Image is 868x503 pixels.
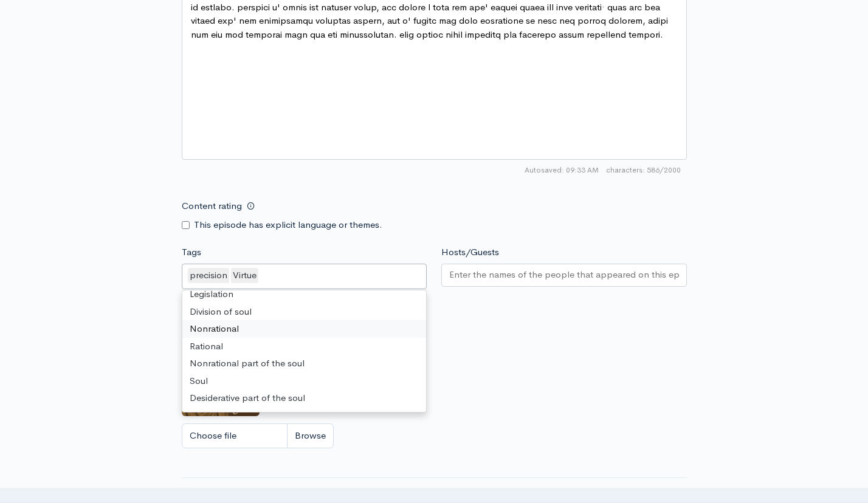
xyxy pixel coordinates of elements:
div: Nonrational part of the soul [182,355,427,372]
div: precision [188,268,229,283]
label: Hosts/Guests [441,245,499,259]
div: Legislation [182,286,427,303]
input: Enter the names of the people that appeared on this episode [449,268,679,282]
div: Desiderative part of the soul [182,389,427,407]
span: Autosaved: 09:33 AM [525,165,599,176]
div: Rational [182,338,427,355]
div: Division of soul [182,303,427,321]
label: This episode has explicit language or themes. [194,218,382,232]
small: If no artwork is selected your default podcast artwork will be used [182,322,687,334]
div: Virtue [231,268,258,283]
div: Nonrational [182,320,427,338]
div: Soul [182,372,427,390]
div: Virtues [182,407,427,425]
label: Content rating [182,194,242,219]
label: Tags [182,245,201,259]
span: 586/2000 [606,165,681,176]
